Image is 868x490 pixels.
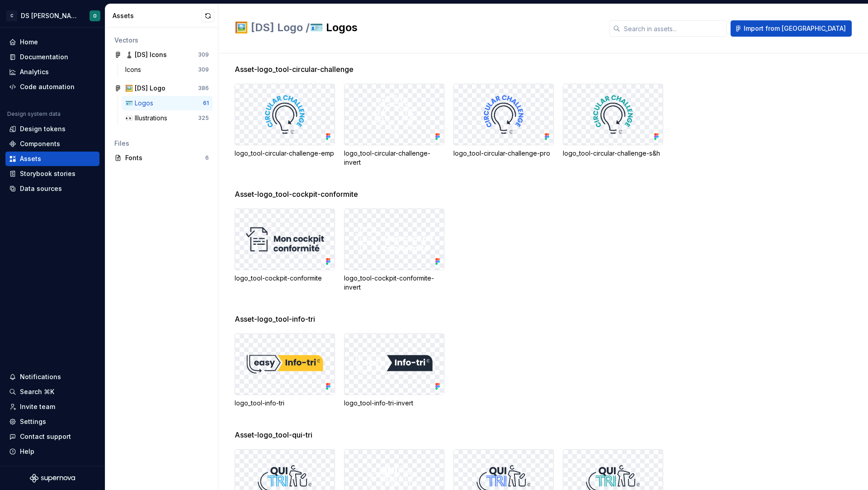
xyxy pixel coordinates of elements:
a: Settings [5,414,99,429]
div: logo_tool-circular-challenge-emp [235,149,335,158]
span: Asset-logo_tool-cockpit-conformite [235,189,358,200]
div: Vectors [114,36,209,45]
div: C [6,10,17,21]
div: Design system data [7,110,61,118]
h2: 🪪 Logos [235,20,599,35]
div: Files [114,139,209,148]
div: 309 [198,66,209,73]
div: 🖼️ [DS] Logo [125,84,165,93]
div: Settings [20,417,46,426]
a: Data sources [5,181,99,196]
div: logo_tool-info-tri-invert [344,399,444,408]
div: 386 [198,85,209,92]
a: Assets [5,152,99,166]
div: logo_tool-info-tri [235,399,335,408]
div: Contact support [20,432,71,441]
div: O [93,12,97,19]
div: 👀 Illustrations [125,114,171,123]
div: Components [20,139,60,148]
div: Documentation [20,52,68,62]
a: 🪪 Logos61 [122,96,212,110]
a: Design tokens [5,122,99,136]
div: logo_tool-circular-challenge-pro [453,149,554,158]
div: 325 [198,114,209,122]
a: Code automation [5,80,99,94]
div: Design tokens [20,124,66,133]
span: Asset-logo_tool-info-tri [235,314,315,324]
a: Storybook stories [5,167,99,181]
div: logo_tool-circular-challenge-s&h [563,149,663,158]
a: Invite team [5,400,99,414]
div: Help [20,447,34,456]
div: Icons [125,65,145,74]
a: 🖼️ [DS] Logo386 [111,81,212,95]
a: Components [5,137,99,151]
div: Assets [20,154,41,163]
button: Help [5,444,99,459]
button: Import from [GEOGRAPHIC_DATA] [731,20,852,37]
div: 309 [198,51,209,58]
div: 61 [203,100,209,107]
button: CDS [PERSON_NAME]O [2,6,103,25]
div: ♟️ [DS] Icons [125,50,167,59]
div: 🪪 Logos [125,99,157,108]
button: Notifications [5,370,99,384]
div: Analytics [20,67,49,76]
div: Notifications [20,372,61,381]
a: Fonts6 [111,151,212,165]
div: Home [20,38,38,47]
div: Code automation [20,82,75,91]
div: DS [PERSON_NAME] [21,11,79,20]
span: Asset-logo_tool-qui-tri [235,429,312,440]
div: Fonts [125,153,205,162]
div: logo_tool-cockpit-conformite [235,274,335,283]
input: Search in assets... [620,20,727,37]
a: ♟️ [DS] Icons309 [111,48,212,62]
div: logo_tool-circular-challenge-invert [344,149,444,167]
a: Icons309 [122,62,212,77]
div: Search ⌘K [20,387,54,396]
svg: Supernova Logo [30,474,75,483]
span: 🖼️ [DS] Logo / [235,21,310,34]
div: Assets [113,11,202,20]
div: Data sources [20,184,62,193]
a: Analytics [5,65,99,79]
div: Storybook stories [20,169,75,178]
a: Documentation [5,50,99,64]
span: Asset-logo_tool-circular-challenge [235,64,354,75]
button: Search ⌘K [5,385,99,399]
div: logo_tool-cockpit-conformite-invert [344,274,444,292]
a: 👀 Illustrations325 [122,111,212,125]
div: Invite team [20,402,55,411]
div: 6 [205,154,209,162]
span: Import from [GEOGRAPHIC_DATA] [744,24,846,33]
button: Contact support [5,429,99,444]
a: Home [5,35,99,49]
